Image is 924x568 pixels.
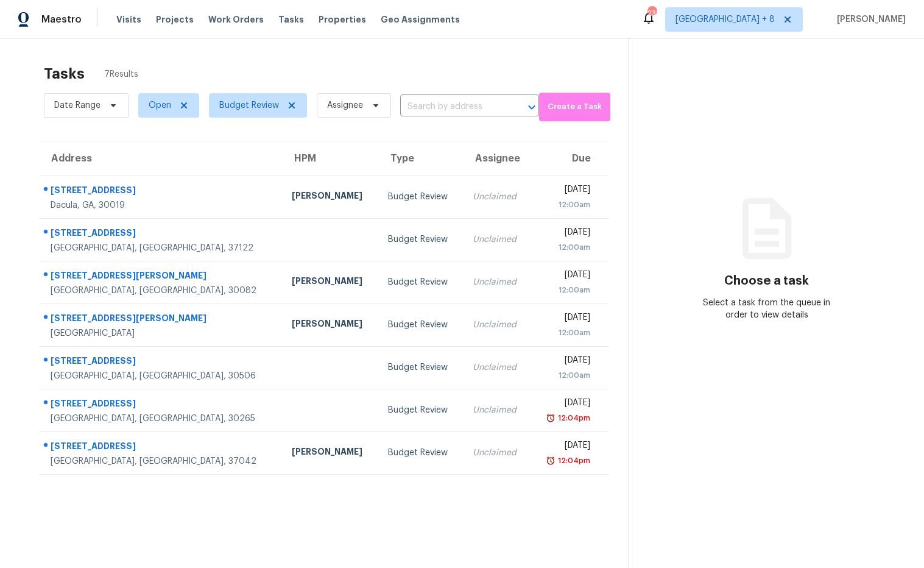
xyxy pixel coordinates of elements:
[219,99,279,112] span: Budget Review
[388,319,453,331] div: Budget Review
[473,319,521,331] div: Unclaimed
[531,141,608,176] th: Due
[540,183,590,199] div: [DATE]
[292,190,369,205] div: [PERSON_NAME]
[51,455,272,467] div: [GEOGRAPHIC_DATA], [GEOGRAPHIC_DATA], 37042
[388,404,453,416] div: Budget Review
[540,199,590,211] div: 12:00am
[675,13,775,26] span: [GEOGRAPHIC_DATA] + 8
[51,413,272,425] div: [GEOGRAPHIC_DATA], [GEOGRAPHIC_DATA], 30265
[540,241,590,254] div: 12:00am
[523,99,540,116] button: Open
[44,68,85,80] h2: Tasks
[39,141,282,176] th: Address
[540,397,590,412] div: [DATE]
[388,361,453,374] div: Budget Review
[473,447,521,459] div: Unclaimed
[698,297,836,321] div: Select a task from the queue in order to view details
[473,276,521,288] div: Unclaimed
[381,13,460,26] span: Geo Assignments
[104,68,138,80] span: 7 Results
[545,100,604,114] span: Create a Task
[540,327,590,339] div: 12:00am
[473,404,521,416] div: Unclaimed
[292,318,369,333] div: [PERSON_NAME]
[724,275,809,287] h3: Choose a task
[51,312,272,327] div: [STREET_ADDRESS][PERSON_NAME]
[388,191,453,203] div: Budget Review
[832,13,906,26] span: [PERSON_NAME]
[51,269,272,285] div: [STREET_ADDRESS][PERSON_NAME]
[292,275,369,290] div: [PERSON_NAME]
[540,369,590,382] div: 12:00am
[51,440,272,455] div: [STREET_ADDRESS]
[473,361,521,374] div: Unclaimed
[540,269,590,284] div: [DATE]
[51,199,272,211] div: Dacula, GA, 30019
[327,99,363,112] span: Assignee
[51,184,272,199] div: [STREET_ADDRESS]
[540,226,590,241] div: [DATE]
[116,13,141,26] span: Visits
[51,242,272,254] div: [GEOGRAPHIC_DATA], [GEOGRAPHIC_DATA], 37122
[539,93,610,121] button: Create a Task
[540,439,590,455] div: [DATE]
[388,233,453,246] div: Budget Review
[51,370,272,382] div: [GEOGRAPHIC_DATA], [GEOGRAPHIC_DATA], 30506
[51,285,272,297] div: [GEOGRAPHIC_DATA], [GEOGRAPHIC_DATA], 30082
[378,141,463,176] th: Type
[473,191,521,203] div: Unclaimed
[540,284,590,296] div: 12:00am
[388,447,453,459] div: Budget Review
[51,355,272,370] div: [STREET_ADDRESS]
[149,99,171,112] span: Open
[463,141,531,176] th: Assignee
[540,311,590,327] div: [DATE]
[41,13,82,26] span: Maestro
[647,7,656,20] div: 238
[546,455,555,467] img: Overdue Alarm Icon
[555,412,590,424] div: 12:04pm
[51,327,272,339] div: [GEOGRAPHIC_DATA]
[156,13,194,26] span: Projects
[319,13,366,26] span: Properties
[555,455,590,467] div: 12:04pm
[292,446,369,461] div: [PERSON_NAME]
[51,397,272,413] div: [STREET_ADDRESS]
[473,233,521,246] div: Unclaimed
[388,276,453,288] div: Budget Review
[540,354,590,369] div: [DATE]
[546,412,555,424] img: Overdue Alarm Icon
[282,141,378,176] th: HPM
[208,13,264,26] span: Work Orders
[400,98,505,116] input: Search by address
[278,15,304,24] span: Tasks
[54,99,101,112] span: Date Range
[51,227,272,242] div: [STREET_ADDRESS]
